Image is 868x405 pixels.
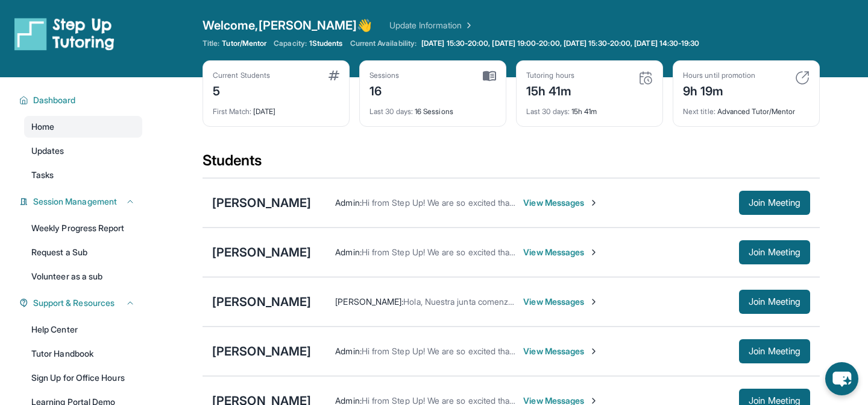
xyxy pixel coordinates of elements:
div: Sessions [370,71,400,80]
div: 15h 41m [526,80,574,100]
div: [PERSON_NAME] [212,293,311,310]
button: Join Meeting [739,191,810,215]
a: Volunteer as a sub [24,266,142,287]
span: Admin : [335,346,361,356]
div: [PERSON_NAME] [212,343,311,360]
span: View Messages [523,197,599,209]
span: Join Meeting [749,199,800,206]
img: card [329,71,339,80]
span: [PERSON_NAME] : [335,296,403,307]
a: Tasks [24,164,142,186]
span: Last 30 days : [526,107,570,116]
div: 9h 19m [683,80,755,100]
span: View Messages [523,345,599,357]
span: Admin : [335,247,361,257]
span: View Messages [523,246,599,258]
div: Students [203,151,820,177]
img: Chevron-Right [589,346,599,356]
a: Sign Up for Office Hours [24,367,142,389]
span: Join Meeting [749,298,800,305]
span: Tutor/Mentor [222,39,266,48]
a: Updates [24,140,142,162]
img: Chevron-Right [589,297,599,307]
img: card [795,71,810,85]
span: View Messages [523,296,599,308]
span: Current Availability: [350,39,417,48]
button: chat-button [825,362,858,395]
div: Current Students [213,71,270,80]
span: First Match : [213,107,251,116]
span: Hola, Nuestra junta comenzará en 30 minutos. [403,296,579,307]
div: 15h 41m [526,100,653,116]
span: Join Meeting [749,348,800,355]
button: Support & Resources [28,297,135,309]
div: 16 [370,80,400,100]
a: Home [24,116,142,138]
span: Updates [31,145,64,157]
button: Join Meeting [739,290,810,314]
a: Weekly Progress Report [24,217,142,239]
button: Session Management [28,196,135,208]
div: Tutoring hours [526,71,574,80]
span: Capacity: [274,39,307,48]
span: Tasks [31,169,54,181]
span: Join Meeting [749,397,800,404]
a: [DATE] 15:30-20:00, [DATE] 19:00-20:00, [DATE] 15:30-20:00, [DATE] 14:30-19:30 [419,39,702,48]
div: 16 Sessions [370,100,496,116]
span: [DATE] 15:30-20:00, [DATE] 19:00-20:00, [DATE] 15:30-20:00, [DATE] 14:30-19:30 [421,39,699,48]
a: Tutor Handbook [24,343,142,365]
button: Join Meeting [739,240,810,264]
a: Request a Sub [24,241,142,263]
span: Admin : [335,197,361,208]
span: Next title : [683,107,715,116]
div: Advanced Tutor/Mentor [683,100,810,116]
span: Home [31,121,54,133]
div: 5 [213,80,270,100]
img: Chevron-Right [589,247,599,257]
span: Join Meeting [749,249,800,256]
span: Title: [203,39,219,48]
img: logo [14,17,115,51]
span: Dashboard [33,94,76,106]
span: Session Management [33,196,117,208]
img: card [638,71,653,85]
img: Chevron Right [462,19,474,31]
div: [PERSON_NAME] [212,194,311,211]
span: 1 Students [309,39,343,48]
img: Chevron-Right [589,198,599,208]
div: Hours until promotion [683,71,755,80]
a: Help Center [24,319,142,340]
button: Join Meeting [739,339,810,363]
img: card [483,71,496,81]
a: Update Information [389,19,474,31]
button: Dashboard [28,94,135,106]
div: [DATE] [213,100,339,116]
span: Welcome, [PERSON_NAME] 👋 [203,17,373,34]
span: Last 30 days : [370,107,413,116]
div: [PERSON_NAME] [212,244,311,261]
span: Support & Resources [33,297,115,309]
